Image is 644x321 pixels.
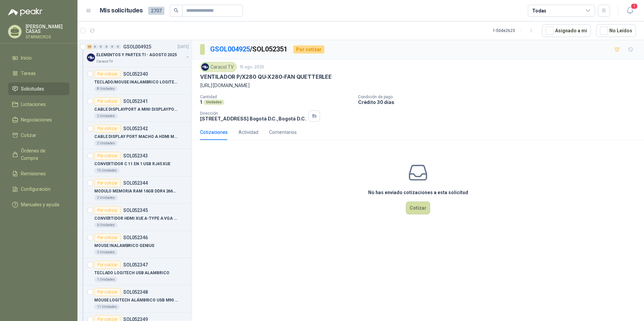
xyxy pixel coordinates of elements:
[358,95,641,99] p: Condición de pago
[77,67,192,95] a: Por cotizarSOL052340TECLADO/MOUSE INALAMBRICO LOGITECH MK2708 Unidades
[238,129,258,136] div: Actividad
[21,201,59,208] span: Manuales y ayuda
[269,129,297,136] div: Comentarios
[210,44,288,55] p: / SOL052351
[94,188,178,194] p: MODULO MEMORIA RAM 16GB DDR4 2666 MHZ
[8,144,69,165] a: Órdenes de Compra
[8,8,42,16] img: Logo peakr
[123,208,148,213] p: SOL052345
[94,141,118,146] div: 2 Unidades
[94,86,118,92] div: 8 Unidades
[87,53,95,62] img: Company Logo
[21,185,51,193] span: Configuración
[94,243,154,249] p: MOUSE INALAMBRICO GENIUS
[94,195,118,201] div: 3 Unidades
[94,152,121,160] div: Por cotizar
[87,44,92,49] div: 23
[94,179,121,187] div: Por cotizar
[77,176,192,204] a: Por cotizarSOL052344MODULO MEMORIA RAM 16GB DDR4 2666 MHZ3 Unidades
[77,95,192,122] a: Por cotizarSOL052341CABLE DISPLAYPORT A MINI DISPLAYPORT2 Unidades
[94,288,121,296] div: Por cotizar
[116,44,121,49] div: 0
[94,215,178,222] p: CONVERTIDOR HDMI XUE A-TYPE A VGA AG6200
[200,82,636,89] p: [URL][DOMAIN_NAME]
[8,51,69,64] a: Inicio
[87,43,190,64] a: 23 0 0 0 0 0 GSOL004925[DATE] Company LogoELEMENTOS Y PARTES TI - AGOSTO 2025Caracol TV
[596,24,636,37] button: No Leídos
[8,67,69,80] a: Tareas
[123,44,151,49] p: GSOL004925
[21,116,52,123] span: Negociaciones
[123,235,148,240] p: SOL052346
[21,132,36,139] span: Cotizar
[94,304,120,310] div: 11 Unidades
[8,167,69,180] a: Remisiones
[104,44,109,49] div: 0
[94,250,118,255] div: 3 Unidades
[210,45,250,53] a: GSOL004925
[98,44,103,49] div: 0
[94,106,178,113] p: CABLE DISPLAYPORT A MINI DISPLAYPORT
[8,183,69,195] a: Configuración
[21,147,63,162] span: Órdenes de Compra
[21,101,46,108] span: Licitaciones
[94,277,118,282] div: 1 Unidades
[21,54,32,62] span: Inicio
[200,99,202,105] p: 1
[94,222,118,228] div: 6 Unidades
[178,44,189,50] p: [DATE]
[94,270,169,276] p: TECLADO LOGITECH USB ALAMBRICO
[94,261,121,269] div: Por cotizar
[110,44,115,49] div: 0
[8,82,69,95] a: Solicitudes
[493,25,537,36] div: 1 - 50 de 2623
[21,170,46,177] span: Remisiones
[123,153,148,158] p: SOL052343
[406,202,430,214] button: Cotizar
[123,290,148,294] p: SOL052348
[203,100,224,105] div: Unidades
[96,52,177,58] p: ELEMENTOS Y PARTES TI - AGOSTO 2025
[94,124,121,133] div: Por cotizar
[94,70,121,78] div: Por cotizar
[94,168,120,173] div: 15 Unidades
[21,85,44,93] span: Solicitudes
[201,63,209,71] img: Company Logo
[94,297,178,304] p: MOUSE LOGITECH ALÁMBRICO USB M90 NEGRO
[94,206,121,214] div: Por cotizar
[94,134,178,140] p: CABLE DISPLAY PORT MACHO A HDMI MACHO
[96,59,113,64] p: Caracol TV
[200,95,353,99] p: Cantidad
[123,126,148,131] p: SOL052342
[368,189,468,196] h3: No has enviado cotizaciones a esta solicitud
[358,99,641,105] p: Crédito 30 días
[77,204,192,231] a: Por cotizarSOL052345CONVERTIDOR HDMI XUE A-TYPE A VGA AG62006 Unidades
[542,24,591,37] button: Asignado a mi
[8,98,69,111] a: Licitaciones
[77,285,192,313] a: Por cotizarSOL052348MOUSE LOGITECH ALÁMBRICO USB M90 NEGRO11 Unidades
[631,3,638,9] span: 1
[200,129,228,136] div: Cotizaciones
[77,231,192,258] a: Por cotizarSOL052346MOUSE INALAMBRICO GENIUS3 Unidades
[26,35,69,39] p: STARMICROS
[200,116,306,121] p: [STREET_ADDRESS] Bogotá D.C. , Bogotá D.C.
[174,8,179,13] span: search
[123,99,148,104] p: SOL052341
[532,7,546,14] div: Todas
[94,113,118,119] div: 2 Unidades
[200,73,332,80] p: VENTILADOR P/X280 QU-X280-FAN QUETTERLEE
[123,181,148,185] p: SOL052344
[239,64,264,70] p: 15 ago, 2025
[93,44,98,49] div: 0
[123,72,148,76] p: SOL052340
[293,45,324,53] div: Por cotizar
[77,149,192,176] a: Por cotizarSOL052343CONVERTIDOR C 11 EN 1 USB RJ45 XUE15 Unidades
[94,161,170,167] p: CONVERTIDOR C 11 EN 1 USB RJ45 XUE
[94,234,121,242] div: Por cotizar
[148,7,164,15] span: 2707
[21,70,36,77] span: Tareas
[94,79,178,85] p: TECLADO/MOUSE INALAMBRICO LOGITECH MK270
[8,198,69,211] a: Manuales y ayuda
[200,62,237,72] div: Caracol TV
[123,262,148,267] p: SOL052347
